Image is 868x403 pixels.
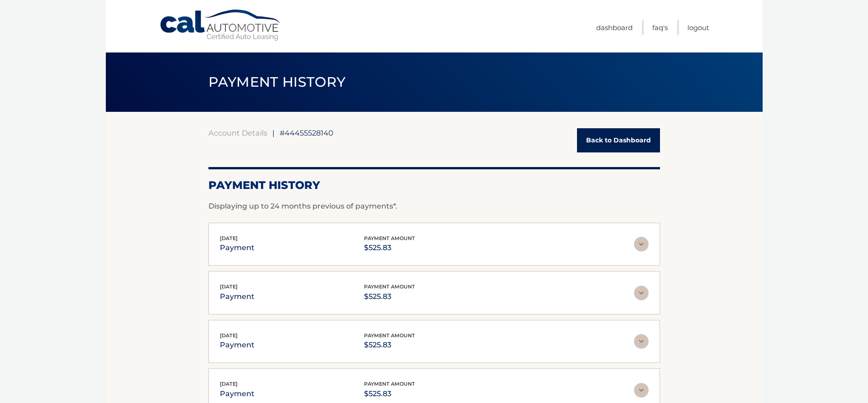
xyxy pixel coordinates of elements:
p: payment [220,290,255,303]
img: accordion-rest.svg [634,334,649,349]
p: payment [220,241,255,254]
p: $525.83 [364,387,415,400]
span: payment amount [364,332,415,339]
p: payment [220,339,255,351]
p: $525.83 [364,339,415,351]
a: Logout [687,20,709,35]
p: $525.83 [364,241,415,254]
span: #44455528140 [280,128,333,137]
a: Dashboard [596,20,633,35]
span: [DATE] [220,381,238,387]
span: [DATE] [220,283,238,290]
img: accordion-rest.svg [634,286,649,300]
span: PAYMENT HISTORY [208,73,346,90]
h2: Payment History [208,178,660,192]
a: Back to Dashboard [577,128,660,152]
span: | [272,128,275,137]
a: Account Details [208,128,267,137]
span: payment amount [364,283,415,290]
img: accordion-rest.svg [634,383,649,398]
span: [DATE] [220,235,238,241]
p: Displaying up to 24 months previous of payments*. [208,201,660,212]
p: $525.83 [364,290,415,303]
a: FAQ's [652,20,668,35]
span: [DATE] [220,332,238,339]
p: payment [220,387,255,400]
img: accordion-rest.svg [634,237,649,251]
span: payment amount [364,235,415,241]
a: Cal Automotive [159,9,282,42]
span: payment amount [364,381,415,387]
